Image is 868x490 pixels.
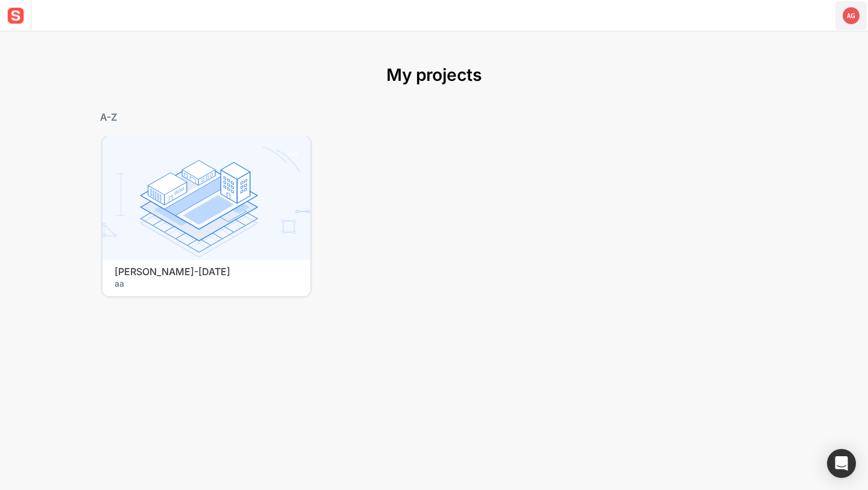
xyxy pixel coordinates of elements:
[827,449,856,478] div: Open Intercom Messenger
[846,11,855,20] text: AG
[115,278,298,289] span: aa
[386,65,482,86] h1: My projects
[5,5,27,27] img: sensat
[115,266,298,278] h4: [PERSON_NAME]-[DATE]
[100,110,117,124] div: A-Z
